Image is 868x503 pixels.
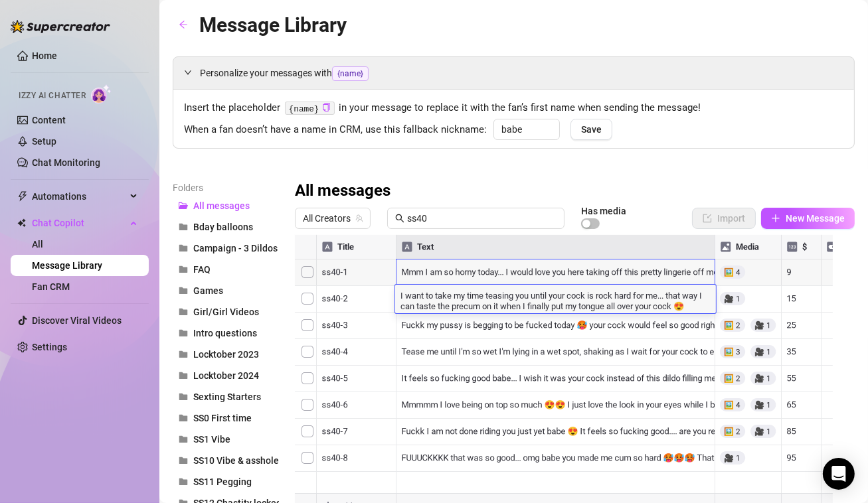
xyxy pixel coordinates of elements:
span: Locktober 2024 [193,370,259,381]
input: Search messages [407,211,557,226]
span: All Creators [303,208,363,228]
span: Bday balloons [193,222,253,232]
span: folder [179,477,188,486]
article: Message Library [199,9,347,40]
button: Locktober 2024 [173,365,279,386]
span: Save [581,124,602,135]
button: All messages [173,195,279,216]
span: folder [179,265,188,274]
a: Home [32,50,57,61]
article: Folders [173,180,279,195]
a: Settings [32,342,67,352]
button: SS1 Vibe [173,429,279,450]
span: folder [179,286,188,295]
span: folder [179,435,188,444]
span: SS1 Vibe [193,434,230,445]
span: arrow-left [179,20,188,29]
h3: All messages [295,180,391,202]
button: Bday balloons [173,216,279,238]
span: plus [771,214,780,223]
button: Games [173,280,279,301]
button: SS11 Pegging [173,471,279,492]
span: Izzy AI Chatter [19,90,86,102]
span: folder [179,392,188,401]
button: Locktober 2023 [173,344,279,365]
span: folder-open [179,201,188,210]
span: folder [179,244,188,253]
span: New Message [786,213,845,224]
button: Intro questions [173,323,279,344]
span: All messages [193,200,250,211]
span: folder [179,350,188,359]
button: FAQ [173,259,279,280]
span: copy [322,103,331,111]
button: New Message [761,208,855,229]
span: thunderbolt [17,191,28,202]
a: Message Library [32,260,102,271]
span: folder [179,413,188,423]
span: Campaign - 3 Dildos [193,243,278,253]
span: Chat Copilot [32,212,126,234]
span: {name} [332,66,369,81]
article: Has media [581,207,626,215]
textarea: I want to take my time teasing you until your cock is rock hard for me... that way I can taste th... [395,289,716,311]
a: Fan CRM [32,281,70,292]
span: folder [179,222,188,232]
span: Personalize your messages with [200,66,843,81]
span: expanded [184,68,192,76]
div: Personalize your messages with{name} [173,57,854,89]
button: Save [570,119,612,140]
span: FAQ [193,264,211,275]
a: Discover Viral Videos [32,315,122,326]
span: When a fan doesn’t have a name in CRM, use this fallback nickname: [184,122,487,138]
div: Open Intercom Messenger [823,458,855,490]
span: Intro questions [193,328,257,338]
a: Content [32,115,66,125]
span: folder [179,307,188,317]
button: Sexting Starters [173,386,279,407]
span: Insert the placeholder in your message to replace it with the fan’s first name when sending the m... [184,100,843,116]
span: SS11 Pegging [193,476,252,487]
button: Import [692,208,756,229]
button: SS10 Vibe & asshole [173,450,279,471]
button: Click to Copy [322,103,331,113]
a: Setup [32,136,56,147]
span: folder [179,371,188,380]
img: Chat Copilot [17,218,26,228]
span: team [355,214,363,222]
span: search [395,214,404,223]
span: Games [193,285,223,296]
span: SS10 Vibe & asshole [193,455,279,466]
code: {name} [285,102,335,115]
span: SS0 First time [193,413,252,423]
button: Campaign - 3 Dildos [173,238,279,259]
button: SS0 First time [173,407,279,429]
a: Chat Monitoring [32,157,100,168]
a: All [32,239,43,250]
span: Sexting Starters [193,392,261,402]
span: folder [179,456,188,465]
span: folder [179,328,188,338]
img: AI Chatter [91,84,112,104]
span: Locktober 2023 [193,349,259,360]
button: Girl/Girl Videos [173,301,279,323]
span: Automations [32,186,126,207]
span: Girl/Girl Videos [193,307,259,317]
img: logo-BBDzfeDw.svg [11,20,110,33]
